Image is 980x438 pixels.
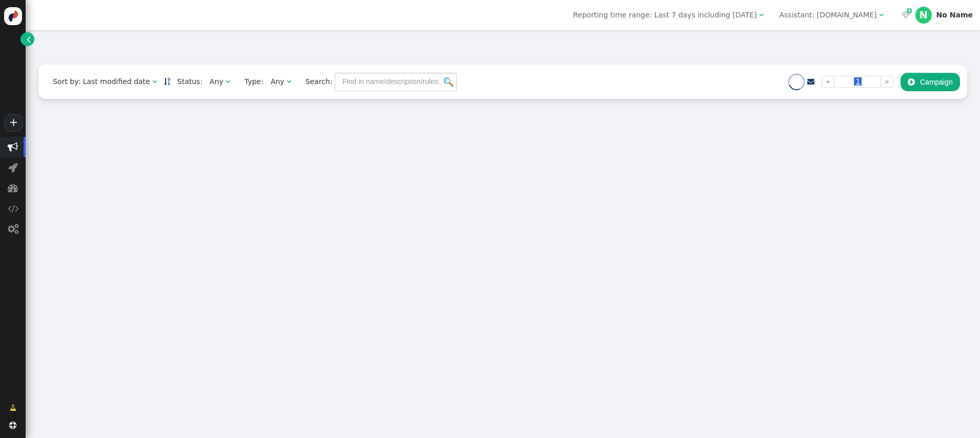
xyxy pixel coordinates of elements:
span: Reporting time range: Last 7 days including [DATE] [573,11,757,19]
span:  [908,78,915,86]
a: « [822,76,834,88]
a: + [4,114,23,132]
span:  [907,7,912,15]
span:  [8,224,18,234]
div: Assistant: [DOMAIN_NAME] [779,10,876,20]
span:  [8,142,18,152]
div: N [915,7,932,23]
span: Status: [170,76,202,87]
input: Find in name/description/rules [335,73,457,91]
a:   [899,10,911,20]
a: » [881,76,893,88]
span:  [9,422,16,429]
span:  [152,78,157,85]
span:  [807,78,814,85]
div: Any [210,76,223,87]
span:  [226,78,230,85]
a:  [807,77,814,86]
div: No Name [936,11,973,19]
span:  [8,203,18,214]
span: Type: [237,76,263,87]
span:  [10,403,16,413]
a:  [164,77,170,86]
div: Any [271,76,284,87]
span:  [759,11,764,18]
div: Sort by: Last modified date [53,76,150,87]
img: icon_search.png [444,77,453,87]
span:  [902,11,910,18]
img: logo-icon.svg [4,7,22,25]
a:  [3,399,24,417]
a:  [21,32,34,46]
span:  [287,78,291,85]
span: Sorted in descending order [164,78,170,85]
button: Campaign [901,73,960,91]
span:  [8,183,18,193]
span:  [879,11,884,18]
span:  [8,162,18,173]
span: 1 [854,77,862,86]
span: Search: [298,77,333,86]
span:  [27,34,31,45]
